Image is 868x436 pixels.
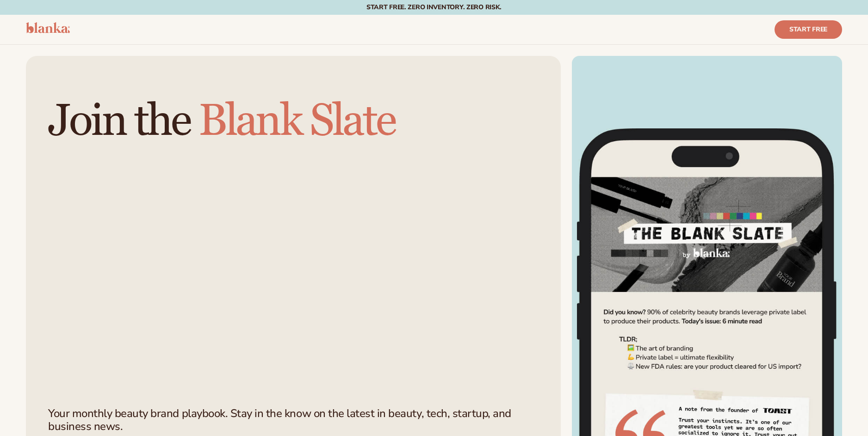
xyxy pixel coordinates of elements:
img: logo [26,22,70,33]
iframe: Blank slate - landing page subscribe [48,144,539,393]
h1: Join the [48,99,539,401]
p: Your monthly beauty brand playbook. Stay in the know on the latest in beauty, tech, startup, and ... [48,407,539,434]
a: Start free [775,20,842,39]
a: logo [26,22,70,37]
p: Start free. zero inventory. zero risk. [366,4,502,11]
span: Blank Slate [198,94,395,148]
